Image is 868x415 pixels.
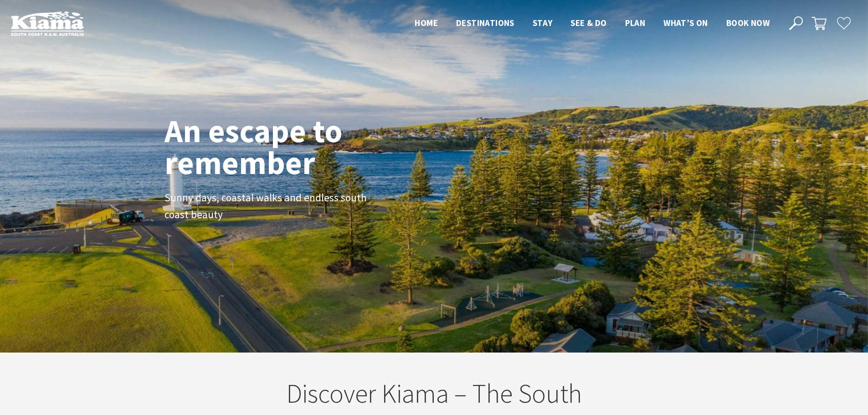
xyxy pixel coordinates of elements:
[570,17,606,28] span: See & Do
[625,17,646,28] span: Plan
[533,17,553,28] span: Stay
[726,17,770,28] span: Book now
[406,16,779,31] nav: Main Menu
[663,17,708,28] span: What’s On
[11,11,84,36] img: Kiama Logo
[456,17,514,28] span: Destinations
[415,17,438,28] span: Home
[164,115,415,179] h1: An escape to remember
[164,190,370,223] p: Sunny days, coastal walks and endless south coast beauty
